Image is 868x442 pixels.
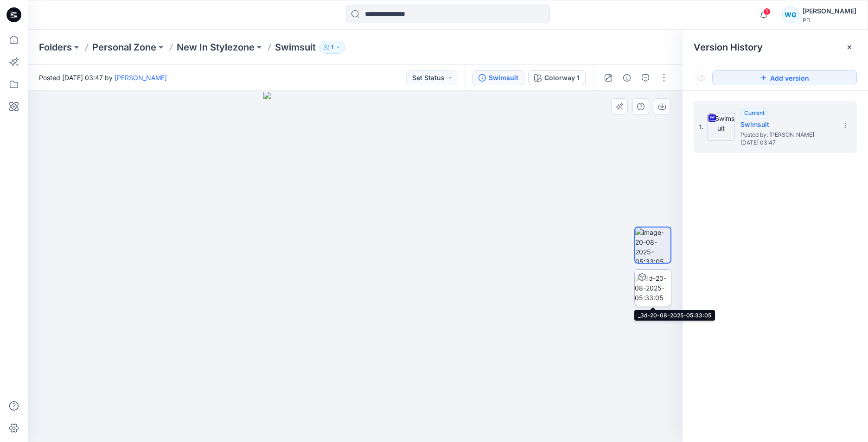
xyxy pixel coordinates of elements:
[803,6,856,17] div: [PERSON_NAME]
[744,109,765,116] span: Current
[740,119,833,130] h5: Swimsuit
[803,17,856,24] div: PD
[740,139,833,146] span: [DATE] 03:47
[707,113,735,141] img: Swimsuit
[712,70,857,85] button: Add version
[619,70,634,85] button: Details
[472,70,524,85] button: Swimsuit
[699,123,703,131] span: 1.
[489,73,518,83] div: Swimsuit
[331,42,333,52] p: 1
[275,41,316,54] p: Swimsuit
[115,74,167,82] a: [PERSON_NAME]
[694,70,708,85] button: Show Hidden Versions
[39,41,72,54] a: Folders
[635,227,670,263] img: image-20-08-2025-05:33:05
[763,8,771,15] span: 1
[92,41,156,54] a: Personal Zone
[319,41,345,54] button: 1
[544,73,580,83] div: Colorway 1
[740,130,833,139] span: Posted by: Whitney Gan
[846,44,853,51] button: Close
[694,42,763,53] span: Version History
[528,70,586,85] button: Colorway 1
[263,92,447,442] img: eyJhbGciOiJIUzI1NiIsImtpZCI6IjAiLCJzbHQiOiJzZXMiLCJ0eXAiOiJKV1QifQ.eyJkYXRhIjp7InR5cGUiOiJzdG9yYW...
[635,273,671,303] img: _3d-20-08-2025-05:33:05
[782,6,799,23] div: WG
[177,41,255,54] a: New In Stylezone
[39,73,167,82] span: Posted [DATE] 03:47 by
